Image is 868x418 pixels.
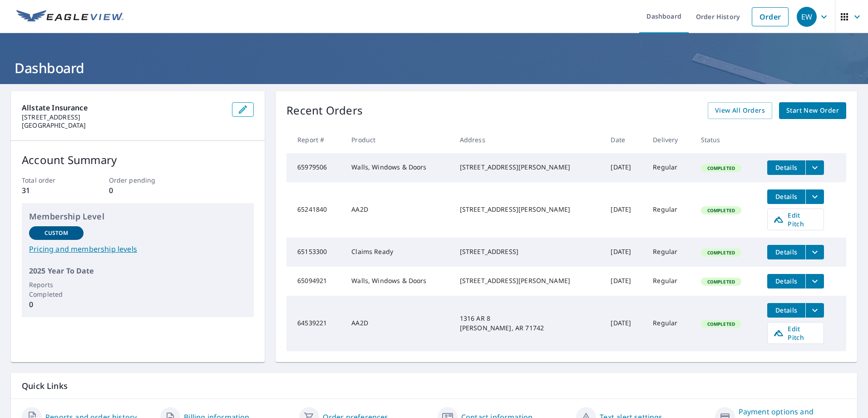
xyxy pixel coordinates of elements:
[603,182,646,238] td: [DATE]
[22,152,254,168] p: Account Summary
[460,247,597,256] div: [STREET_ADDRESS]
[646,153,693,182] td: Regular
[286,267,344,296] td: 65094921
[344,267,452,296] td: Walls, Windows & Doors
[286,126,344,153] th: Report #
[603,296,646,351] td: [DATE]
[767,189,805,204] button: detailsBtn-65241840
[773,163,800,172] span: Details
[767,322,824,344] a: Edit Pitch
[109,175,167,185] p: Order pending
[773,306,800,314] span: Details
[22,102,225,113] p: Allstate Insurance
[786,105,839,116] span: Start New Order
[16,10,123,24] img: EV Logo
[702,321,740,327] span: Completed
[460,205,597,214] div: [STREET_ADDRESS][PERSON_NAME]
[646,238,693,267] td: Regular
[22,185,80,196] p: 31
[773,192,800,201] span: Details
[797,7,817,27] div: EW
[29,265,247,276] p: 2025 Year To Date
[344,182,452,238] td: AA2D
[702,279,740,285] span: Completed
[779,102,846,119] a: Start New Order
[702,165,740,171] span: Completed
[22,175,80,185] p: Total order
[805,245,824,259] button: filesDropdownBtn-65153300
[29,210,247,223] p: Membership Level
[22,380,846,392] p: Quick Links
[805,274,824,289] button: filesDropdownBtn-65094921
[646,182,693,238] td: Regular
[344,296,452,351] td: AA2D
[603,153,646,182] td: [DATE]
[702,207,740,214] span: Completed
[344,153,452,182] td: Walls, Windows & Doors
[646,267,693,296] td: Regular
[805,189,824,204] button: filesDropdownBtn-65241840
[767,274,805,289] button: detailsBtn-65094921
[286,153,344,182] td: 65979506
[29,299,84,310] p: 0
[708,102,772,119] a: View All Orders
[773,248,800,256] span: Details
[603,126,646,153] th: Date
[603,267,646,296] td: [DATE]
[773,211,818,228] span: Edit Pitch
[715,105,765,116] span: View All Orders
[805,160,824,175] button: filesDropdownBtn-65979506
[767,209,824,230] a: Edit Pitch
[752,7,789,26] a: Order
[767,303,805,318] button: detailsBtn-64539221
[29,280,84,299] p: Reports Completed
[109,185,167,196] p: 0
[805,303,824,318] button: filesDropdownBtn-64539221
[767,245,805,259] button: detailsBtn-65153300
[702,249,740,256] span: Completed
[460,276,597,285] div: [STREET_ADDRESS][PERSON_NAME]
[286,296,344,351] td: 64539221
[603,238,646,267] td: [DATE]
[11,59,857,77] h1: Dashboard
[22,113,225,121] p: [STREET_ADDRESS]
[44,229,68,237] p: Custom
[29,244,247,254] a: Pricing and membership levels
[646,296,693,351] td: Regular
[286,182,344,238] td: 65241840
[694,126,760,153] th: Status
[286,102,363,119] p: Recent Orders
[344,238,452,267] td: Claims Ready
[453,126,604,153] th: Address
[286,238,344,267] td: 65153300
[767,160,805,175] button: detailsBtn-65979506
[773,324,818,342] span: Edit Pitch
[460,163,597,172] div: [STREET_ADDRESS][PERSON_NAME]
[344,126,452,153] th: Product
[22,121,225,129] p: [GEOGRAPHIC_DATA]
[773,277,800,285] span: Details
[460,314,597,332] div: 1316 AR 8 [PERSON_NAME], AR 71742
[646,126,693,153] th: Delivery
